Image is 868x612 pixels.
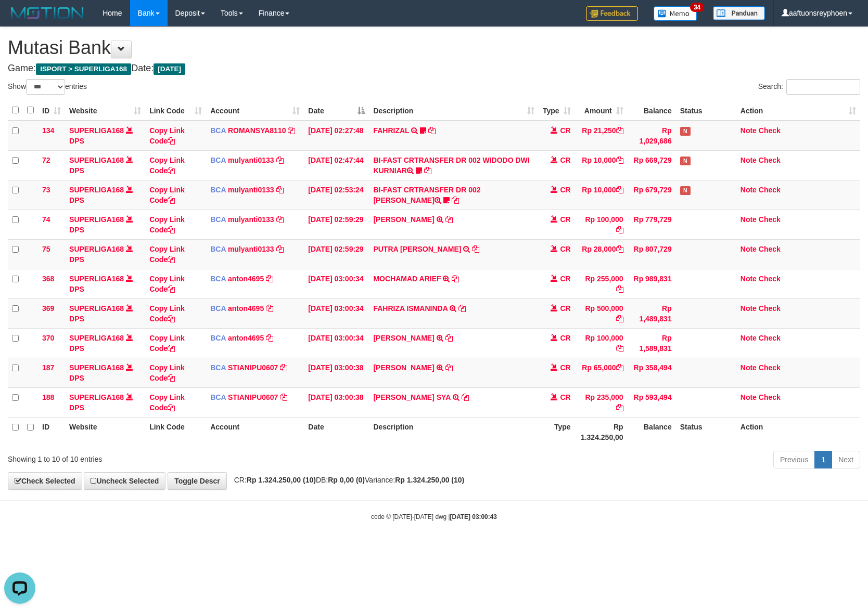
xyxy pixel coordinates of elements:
th: Status [676,100,736,121]
a: Copy Link Code [149,393,185,412]
span: CR [560,245,570,253]
a: Check [759,275,781,283]
a: Note [741,126,757,135]
a: Copy Rp 65,000 to clipboard [616,363,623,372]
a: FAHRIZA ISMANINDA [373,304,448,312]
td: Rp 65,000 [575,358,628,387]
span: 134 [42,126,54,135]
td: [DATE] 03:00:38 [304,358,369,387]
span: ISPORT > SUPERLIGA168 [36,63,131,75]
a: Copy BI-FAST CRTRANSFER DR 002 WIDODO DWI KURNIAR to clipboard [424,166,431,175]
a: Copy Rp 100,000 to clipboard [616,344,623,353]
td: Rp 21,250 [575,121,628,151]
td: [DATE] 02:59:29 [304,239,369,269]
td: DPS [65,269,145,298]
span: CR [560,334,570,342]
a: Check [759,334,781,342]
td: Rp 807,729 [628,239,676,269]
a: Copy Link Code [149,304,185,323]
a: Copy Rp 500,000 to clipboard [616,315,623,323]
th: ID: activate to sort column ascending [38,100,65,121]
a: Copy MOCHAMAD ARIEF to clipboard [452,275,459,283]
strong: Rp 0,00 (0) [328,476,365,484]
td: [DATE] 03:00:34 [304,269,369,298]
label: Search: [758,79,860,95]
span: CR [560,215,570,224]
a: [PERSON_NAME] [373,215,434,224]
strong: Rp 1.324.250,00 (10) [247,476,316,484]
td: DPS [65,387,145,417]
a: Copy Link Code [149,156,185,175]
a: Check [759,126,781,135]
a: Toggle Descr [168,472,227,490]
a: Check [759,215,781,224]
a: Note [741,215,757,224]
td: Rp 358,494 [628,358,676,387]
strong: Rp 1.324.250,00 (10) [395,476,464,484]
a: Copy ALDI ALFIAN to clipboard [445,334,453,342]
td: [DATE] 02:53:24 [304,180,369,210]
th: Description: activate to sort column ascending [369,100,538,121]
span: CR [560,304,570,312]
a: STIANIPU0607 [228,393,278,401]
a: anton4695 [228,334,264,342]
td: DPS [65,180,145,210]
a: mulyanti0133 [228,215,274,224]
a: Copy PUTRA HARPAN to clipboard [472,245,479,253]
a: SUPERLIGA168 [69,245,124,253]
th: Amount: activate to sort column ascending [575,100,628,121]
a: Copy Rp 10,000 to clipboard [616,186,623,194]
span: CR [560,186,570,194]
a: Check [759,393,781,401]
a: [PERSON_NAME] SYA [373,393,450,401]
a: Copy Link Code [149,245,185,264]
span: BCA [210,156,226,164]
a: SUPERLIGA168 [69,275,124,283]
a: Copy anton4695 to clipboard [266,304,273,312]
a: SUPERLIGA168 [69,363,124,372]
span: Has Note [680,157,691,165]
th: Type: activate to sort column ascending [539,100,575,121]
a: Copy FAHRIZAL to clipboard [428,126,436,135]
span: 368 [42,275,54,283]
a: Copy Link Code [149,275,185,293]
a: Copy Link Code [149,363,185,382]
a: Uncheck Selected [84,472,165,490]
span: CR [560,126,570,135]
a: mulyanti0133 [228,186,274,194]
th: Action: activate to sort column ascending [736,100,860,121]
td: [DATE] 03:00:34 [304,298,369,328]
td: [DATE] 02:59:29 [304,210,369,239]
a: SUPERLIGA168 [69,126,124,135]
span: BCA [210,245,226,253]
a: ROMANSYA8110 [228,126,286,135]
a: Note [741,186,757,194]
span: BCA [210,334,226,342]
a: Copy Link Code [149,186,185,204]
span: [DATE] [154,63,185,75]
a: Copy STIANIPU0607 to clipboard [280,363,287,372]
small: code © [DATE]-[DATE] dwg | [371,513,497,520]
th: Description [369,417,538,447]
td: BI-FAST CRTRANSFER DR 002 WIDODO DWI KURNIAR [369,150,538,180]
td: DPS [65,298,145,328]
a: Note [741,245,757,253]
th: Account [206,417,304,447]
a: Copy Rp 235,000 to clipboard [616,403,623,412]
button: Open LiveChat chat widget [4,4,35,35]
a: Copy mulyanti0133 to clipboard [276,156,284,164]
span: BCA [210,186,226,194]
a: Copy Rp 10,000 to clipboard [616,156,623,164]
span: CR [560,393,570,401]
th: Status [676,417,736,447]
td: Rp 1,489,831 [628,298,676,328]
a: Note [741,304,757,312]
td: [DATE] 02:47:44 [304,150,369,180]
img: Button%20Memo.svg [654,6,697,21]
span: 75 [42,245,50,253]
a: Check [759,363,781,372]
th: Account: activate to sort column ascending [206,100,304,121]
td: Rp 989,831 [628,269,676,298]
td: DPS [65,210,145,239]
th: ID [38,417,65,447]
